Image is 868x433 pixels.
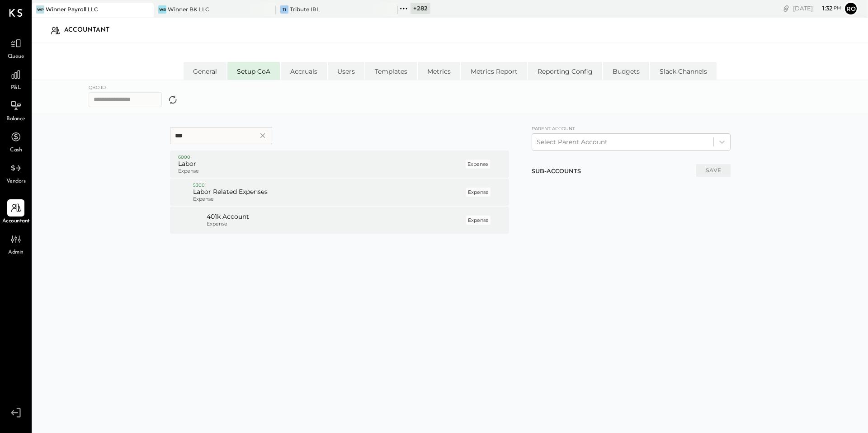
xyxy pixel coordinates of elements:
button: SAVE [696,164,731,177]
div: Tribute IRL [290,5,320,13]
li: Templates [365,62,417,80]
div: TI [280,5,288,14]
li: Slack Channels [650,62,717,80]
p: 6000 [178,154,464,160]
div: Accountant [64,23,118,38]
li: Budgets [603,62,649,80]
a: Cash [0,128,31,155]
h5: Labor [178,160,464,168]
h5: Labor Related Expenses [193,188,464,196]
span: Accountant [2,217,30,226]
label: Parent account [532,126,575,132]
p: 5300 [193,182,464,188]
div: Winner Payroll LLC [46,5,98,13]
p: Expense [207,221,464,227]
li: Accruals [281,62,327,80]
span: Vendors [6,178,26,186]
li: Metrics [418,62,460,80]
div: + 282 [410,3,430,14]
li: Users [328,62,364,80]
a: Balance [0,97,31,123]
a: Vendors [0,160,31,186]
h6: Expense [468,189,489,195]
a: Accountant [0,199,31,226]
div: WP [36,5,44,14]
h6: Expense [468,217,489,223]
span: Admin [8,249,24,257]
span: P&L [11,84,21,92]
span: Balance [6,115,25,123]
li: General [184,62,226,80]
h6: Expense [467,161,488,167]
h1: SUB-ACCOUNTS [532,167,582,175]
span: Queue [8,53,24,61]
div: [DATE] [793,4,841,13]
p: Expense [193,196,464,202]
p: Expense [178,168,464,174]
a: P&L [0,66,31,92]
li: Reporting Config [528,62,602,80]
a: Queue [0,35,31,61]
span: Cash [10,146,22,155]
button: Ro [844,1,858,16]
div: Winner BK LLC [168,5,209,13]
div: WB [158,5,166,14]
label: QBO ID [89,83,171,92]
h5: 401k Account [207,213,464,221]
li: Setup CoA [227,62,280,80]
div: copy link [782,4,791,13]
a: Admin [0,231,31,257]
li: Metrics Report [461,62,527,80]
